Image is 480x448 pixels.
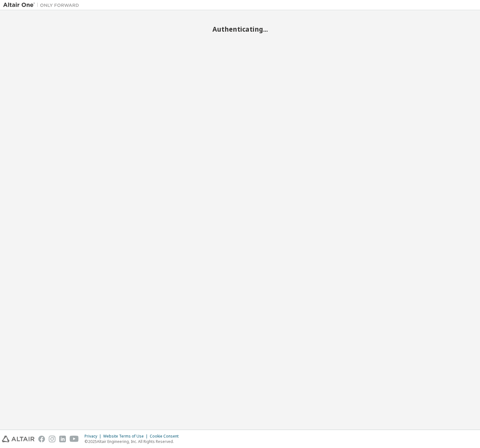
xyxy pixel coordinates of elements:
[49,436,55,442] img: instagram.svg
[150,434,182,439] div: Cookie Consent
[38,436,45,442] img: facebook.svg
[3,2,82,8] img: Altair One
[85,434,103,439] div: Privacy
[85,439,182,444] p: © 2025 Altair Engineering, Inc. All Rights Reserved.
[3,25,477,33] h2: Authenticating...
[70,436,79,442] img: youtube.svg
[2,436,35,442] img: altair_logo.svg
[103,434,150,439] div: Website Terms of Use
[59,436,66,442] img: linkedin.svg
